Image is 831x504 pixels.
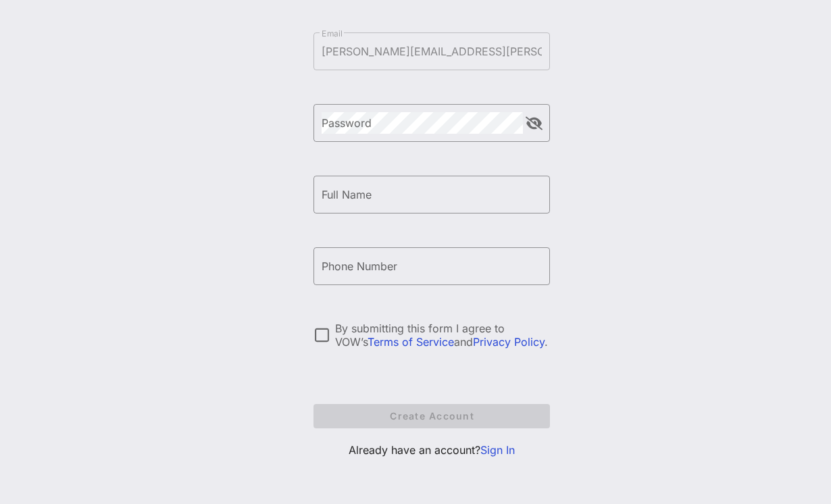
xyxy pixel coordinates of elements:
[526,117,543,130] button: append icon
[322,28,343,39] label: Email
[335,322,550,349] div: By submitting this form I agree to VOW’s and .
[480,443,515,457] a: Sign In
[368,335,454,349] a: Terms of Service
[313,442,550,458] p: Already have an account?
[473,335,545,349] a: Privacy Policy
